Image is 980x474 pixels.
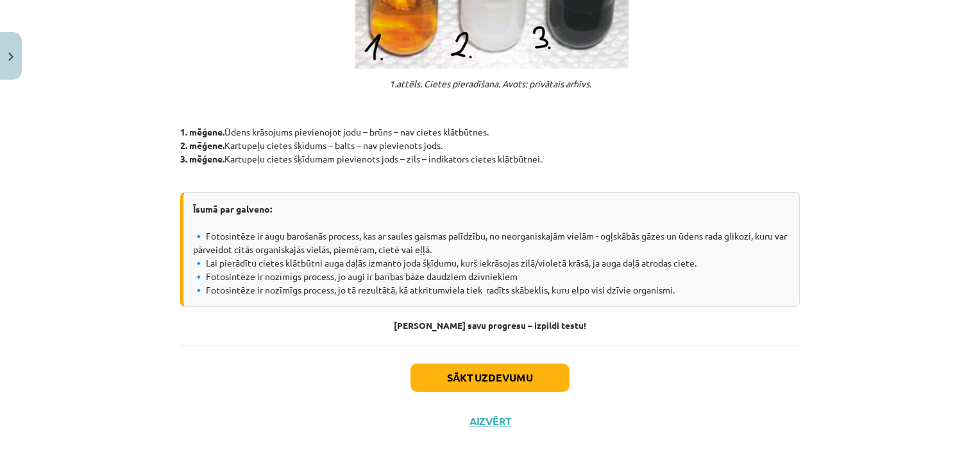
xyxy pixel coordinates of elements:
button: Aizvērt [466,415,514,428]
em: 1.attēls. Cietes pieradīšana. Avots: privātais arhīvs. [389,78,591,89]
b: 3. mēģene. [180,153,224,164]
strong: [PERSON_NAME] savu progresu – izpildi testu! [394,319,586,331]
button: Sākt uzdevumu [410,364,570,392]
b: 1. mēģene. [180,126,224,137]
b: 2. mēģene. [180,139,224,151]
p: Ūdens krāsojums pievienojot jodu – brūns – nav cietes klātbūtnes. Kartupeļu cietes šķīdums – balt... [180,98,800,179]
b: Īsumā par galveno: [193,203,272,215]
img: icon-close-lesson-0947bae3869378f0d4975bcd49f059093ad1ed9edebbc8119c70593378902aed.svg [8,53,13,61]
div: 🔹 Fotosintēze ir augu barošanās process, kas ar saules gaismas palīdzību, no neorganiskajām vielā... [180,192,800,307]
